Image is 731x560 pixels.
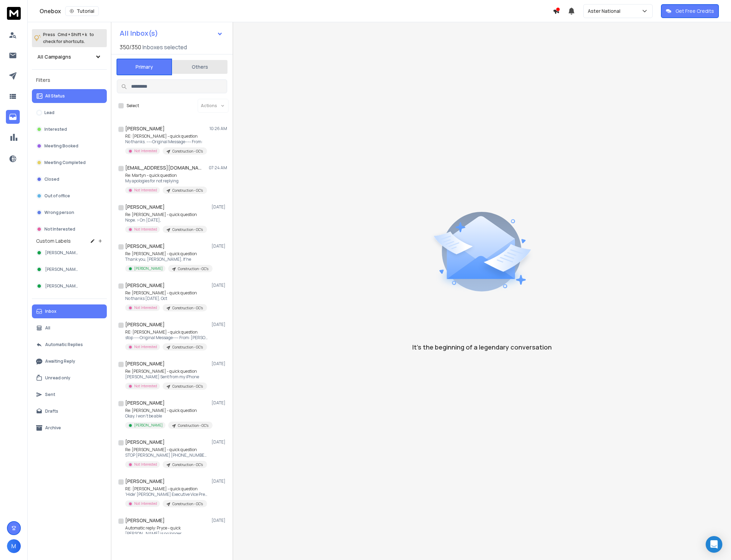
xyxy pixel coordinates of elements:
p: All [45,325,50,331]
p: Lead [44,110,54,115]
h1: [PERSON_NAME] [125,439,165,446]
p: [PERSON_NAME] [134,423,163,428]
p: Get Free Credits [676,8,714,15]
span: Cmd + Shift + k [57,31,88,38]
button: Primary [117,59,172,75]
button: Get Free Credits [661,4,719,18]
p: [PERSON_NAME] Sent from my iPhone [125,374,207,380]
p: Not Interested [134,148,157,154]
p: Construction - GC's [172,305,203,311]
p: Archive [45,425,61,431]
p: Re: Martyn - quick question [125,173,207,178]
p: [DATE] [212,439,227,445]
p: Construction - GC's [172,462,203,467]
p: 10:26 AM [209,126,227,131]
button: [PERSON_NAME] [32,279,107,293]
h1: All Campaigns [37,53,71,60]
p: Automatic Replies [45,342,83,347]
button: Others [172,59,227,75]
p: [PERSON_NAME] [134,266,163,271]
p: 'Hide' [PERSON_NAME] Executive Vice President [PHONE_NUMBER] [tel:[PHONE_NUMBER]] Direct 714.632.... [125,492,208,497]
p: Construction - GC's [172,501,203,507]
p: [DATE] [212,283,227,288]
button: Sent [32,388,107,402]
p: All Status [45,93,65,99]
p: Sent [45,392,55,397]
p: Unread only [45,375,70,381]
p: Press to check for shortcuts. [43,31,94,45]
h1: [EMAIL_ADDRESS][DOMAIN_NAME] [125,164,201,171]
button: Meeting Booked [32,139,107,153]
p: Awaiting Reply [45,359,75,364]
p: [DATE] [212,204,227,210]
h1: [PERSON_NAME] [125,321,165,328]
p: Automatic reply: Pryce - quick [125,525,207,531]
p: [DATE] [212,322,227,327]
p: Aster National [588,8,623,15]
p: Construction - GC's [178,423,208,428]
button: Wrong person [32,206,107,219]
p: Not Interested [134,188,157,193]
p: Not Interested [134,305,157,310]
p: No thanks. -----Original Message----- From: [125,139,207,145]
button: Unread only [32,371,107,385]
p: Inbox [45,309,57,314]
span: 350 / 350 [120,43,141,51]
p: Construction - GC's [178,266,208,272]
h1: [PERSON_NAME] [125,517,165,524]
span: [PERSON_NAME] [45,283,79,289]
p: RE: [PERSON_NAME] - quick question [125,486,208,492]
p: Re: [PERSON_NAME] - quick question [125,290,207,296]
p: Closed [44,176,59,182]
p: Re: [PERSON_NAME] - quick question [125,251,208,257]
button: Automatic Replies [32,338,107,352]
p: Not Interested [134,344,157,350]
button: All [32,321,107,335]
p: Thank you, [PERSON_NAME], If he [125,257,208,262]
button: All Campaigns [32,50,107,64]
button: Out of office [32,189,107,203]
button: Closed [32,172,107,186]
button: Interested [32,122,107,136]
h1: [PERSON_NAME] [125,399,165,406]
p: Meeting Booked [44,143,78,149]
div: Open Intercom Messenger [706,536,722,553]
p: [DATE] [212,479,227,484]
h1: [PERSON_NAME] [125,243,165,250]
p: Construction - GC's [172,345,203,350]
p: RE: [PERSON_NAME] - quick question [125,133,207,139]
button: [PERSON_NAME] [32,262,107,276]
button: M [7,539,21,553]
div: Onebox [40,6,553,16]
p: STOP [PERSON_NAME] [PHONE_NUMBER] ￼ [125,453,208,458]
p: Re: [PERSON_NAME] - quick question [125,447,208,453]
p: [DATE] [212,243,227,249]
p: Wrong person [44,210,74,215]
h1: [PERSON_NAME] [125,204,165,210]
p: Construction - GC's [172,384,203,389]
p: Not Interested [134,384,157,389]
p: Re: [PERSON_NAME] - quick question [125,212,207,217]
p: 07:24 AM [209,165,227,171]
h1: [PERSON_NAME] [125,360,165,367]
p: [PERSON_NAME] is no longer [125,531,207,536]
p: My apologies for not replying [125,178,207,184]
button: Lead [32,106,107,120]
button: Tutorial [65,6,99,16]
button: Meeting Completed [32,156,107,170]
p: Meeting Completed [44,160,86,165]
button: Archive [32,421,107,435]
button: Drafts [32,404,107,418]
p: Not Interested [134,227,157,232]
p: Out of office [44,193,70,199]
span: [PERSON_NAME] [45,267,79,272]
p: Construction - GC's [172,188,203,193]
span: [PERSON_NAME] [45,250,79,256]
p: Construction - GC's [172,227,203,232]
h3: Inboxes selected [143,43,187,51]
p: Not Interested [44,226,75,232]
p: It’s the beginning of a legendary conversation [412,342,552,352]
p: Interested [44,127,67,132]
